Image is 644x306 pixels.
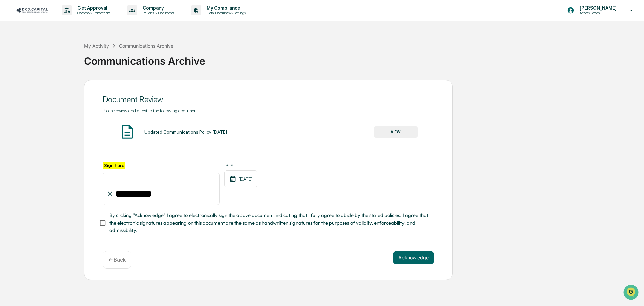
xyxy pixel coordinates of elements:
[103,162,125,169] label: Sign here
[224,162,257,167] label: Date
[49,85,54,91] div: 🗄️
[7,85,12,91] div: 🖐️
[23,51,110,58] div: Start new chat
[84,50,641,67] div: Communications Archive
[67,114,81,119] span: Pylon
[47,114,81,119] a: Powered byPylon
[224,170,257,187] div: [DATE]
[7,14,122,25] p: How can we help?
[72,5,114,11] p: Get Approval
[574,11,620,15] p: Access Person
[72,11,114,15] p: Content & Transactions
[103,108,199,113] span: Please review and attest to the following document.
[55,85,83,91] span: Attestations
[103,95,434,104] div: Document Review
[7,51,19,63] img: 1746055101610-c473b297-6a78-478c-a979-82029cc54cd1
[13,85,43,91] span: Preclearance
[4,82,46,94] a: 🖐️Preclearance
[109,212,429,234] span: By clicking "Acknowledge" I agree to electronically sign the above document, indicating that I fu...
[84,43,109,49] div: My Activity
[7,98,12,103] div: 🔎
[201,5,249,11] p: My Compliance
[108,257,126,263] p: ← Back
[4,95,45,107] a: 🔎Data Lookup
[137,5,177,11] p: Company
[623,284,641,302] iframe: Open customer support
[119,43,173,49] div: Communications Archive
[16,7,48,13] img: logo
[144,129,227,135] div: Updated Communications Policy [DATE]
[23,58,85,63] div: We're available if you need us!
[137,11,177,15] p: Policies & Documents
[201,11,249,15] p: Data, Deadlines & Settings
[574,5,620,11] p: [PERSON_NAME]
[119,123,136,140] img: Document Icon
[13,97,42,104] span: Data Lookup
[393,251,434,264] button: Acknowledge
[46,82,86,94] a: 🗄️Attestations
[114,53,122,61] button: Start new chat
[374,126,418,138] button: VIEW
